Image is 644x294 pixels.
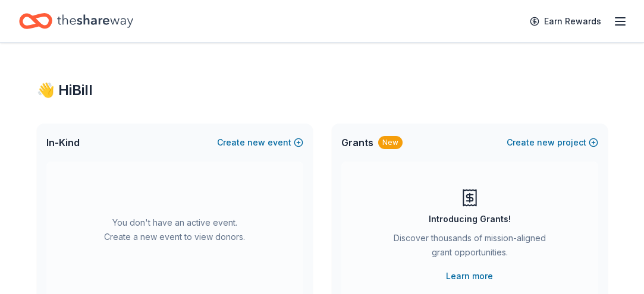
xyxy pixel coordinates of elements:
a: Learn more [446,269,493,283]
span: new [537,135,555,150]
button: Createnewproject [507,135,598,150]
div: Discover thousands of mission-aligned grant opportunities. [389,231,551,264]
div: New [378,136,403,149]
span: In-Kind [46,135,80,150]
span: new [247,135,265,150]
button: Createnewevent [217,135,303,150]
a: Home [19,7,133,35]
div: 👋 Hi Bill [37,81,608,100]
div: Introducing Grants! [429,212,511,226]
a: Earn Rewards [523,11,608,32]
span: Grants [341,135,373,150]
